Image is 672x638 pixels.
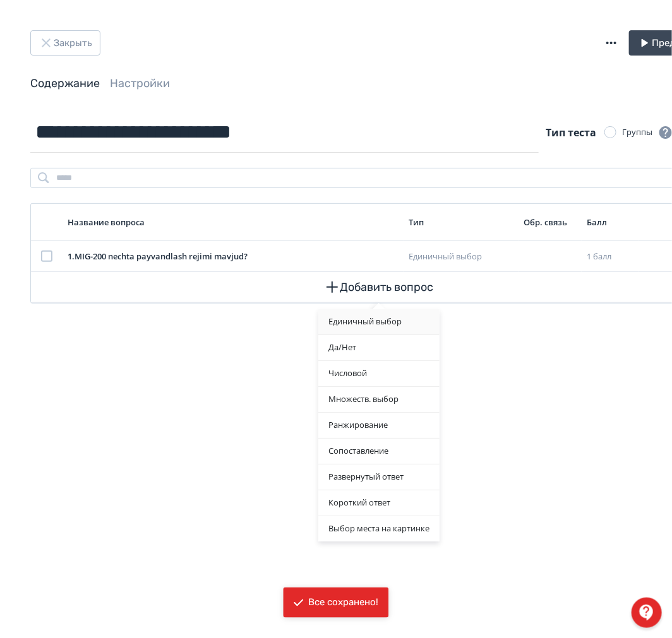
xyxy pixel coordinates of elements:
div: Числовой [318,361,440,386]
div: Ранжирование [318,413,440,438]
div: Да/Нет [318,335,440,360]
div: Выбор места на картинке [318,516,440,541]
div: Короткий ответ [318,490,440,516]
div: Развернутый ответ [318,464,440,490]
div: Сопоставление [318,439,440,464]
div: Все сохранено! [309,596,379,609]
div: Единичный выбор [318,309,440,334]
div: Множеств. выбор [318,387,440,412]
